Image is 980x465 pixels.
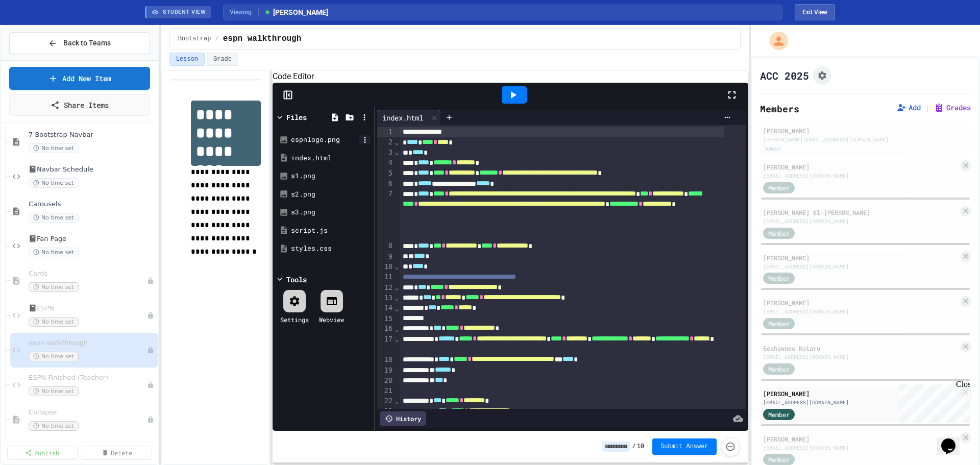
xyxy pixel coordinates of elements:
[763,172,959,180] div: [EMAIL_ADDRESS][DOMAIN_NAME]
[377,241,394,251] div: 8
[291,243,371,254] div: styles.css
[377,396,394,406] div: 22
[394,325,399,333] span: Fold line
[29,317,79,327] span: No time set
[7,446,78,460] a: Publish
[280,315,309,324] div: Settings
[147,277,154,284] div: Unpublished
[147,312,154,319] div: Unpublished
[169,53,205,66] button: Lesson
[9,94,150,116] a: Share Items
[29,235,156,243] span: 📓Fan Page
[29,143,79,153] span: No time set
[377,148,394,158] div: 3
[632,443,635,451] span: /
[763,263,959,271] div: [EMAIL_ADDRESS][DOMAIN_NAME]
[286,112,307,123] div: Files
[9,67,150,90] a: Add New Item
[763,126,968,135] div: [PERSON_NAME]
[291,189,371,200] div: s2.png
[394,335,399,343] span: Fold line
[763,389,959,398] div: [PERSON_NAME]
[29,213,79,223] span: No time set
[768,319,790,328] span: Member
[377,365,394,376] div: 19
[768,274,790,283] span: Member
[377,314,394,324] div: 15
[29,339,147,348] span: espn walkthrough
[178,35,211,43] span: Bootstrap
[29,421,79,431] span: No time set
[29,200,156,209] span: Carousels
[768,455,790,464] span: Member
[319,315,344,324] div: Webview
[273,70,748,83] h6: Code Editor
[394,397,399,405] span: Fold line
[760,102,799,116] h2: Members
[291,153,371,163] div: index.html
[29,386,79,396] span: No time set
[377,386,394,396] div: 21
[394,262,399,271] span: Fold line
[230,8,259,17] span: Viewing
[377,189,394,241] div: 7
[377,334,394,355] div: 17
[768,410,790,419] span: Member
[29,352,79,361] span: No time set
[29,131,156,139] span: 7 Bootstrap Navbar
[759,29,791,53] div: My Account
[291,135,359,145] div: espnlogo.png
[163,8,206,17] span: STUDENT VIEW
[377,179,394,189] div: 6
[394,304,399,312] span: Fold line
[377,110,441,125] div: index.html
[660,443,708,451] span: Submit Answer
[377,127,394,137] div: 1
[652,438,717,455] button: Submit Answer
[29,178,79,188] span: No time set
[82,446,152,460] a: Delete
[768,364,790,374] span: Member
[721,437,740,456] button: Force resubmission of student's answer (Admin only)
[377,272,394,282] div: 11
[377,158,394,168] div: 4
[291,207,371,217] div: s3.png
[380,411,426,426] div: History
[760,68,809,83] h1: ACC 2025
[9,32,150,54] button: Back to Teams
[763,434,959,444] div: [PERSON_NAME]
[895,380,970,423] iframe: chat widget
[63,38,111,48] span: Back to Teams
[925,102,930,114] span: |
[763,162,959,172] div: [PERSON_NAME]
[207,53,238,66] button: Grade
[937,424,970,455] iframe: chat widget
[286,274,307,285] div: Tools
[768,183,790,192] span: Member
[896,103,921,113] button: Add
[377,303,394,313] div: 14
[377,376,394,386] div: 20
[394,283,399,291] span: Fold line
[377,168,394,179] div: 5
[637,443,644,451] span: 10
[4,4,70,65] div: Chat with us now!Close
[291,226,371,236] div: script.js
[147,347,154,354] div: Unpublished
[29,304,147,313] span: 📓ESPN
[763,444,959,452] div: [EMAIL_ADDRESS][DOMAIN_NAME]
[763,136,968,143] div: [PERSON_NAME][EMAIL_ADDRESS][DOMAIN_NAME]
[763,208,959,217] div: [PERSON_NAME] El-[PERSON_NAME]
[763,298,959,307] div: [PERSON_NAME]
[763,399,959,406] div: [EMAIL_ADDRESS][DOMAIN_NAME]
[29,408,147,417] span: Collapse
[763,344,959,353] div: Eeshawnee Kotaru
[934,103,971,113] button: Grades
[29,282,79,292] span: No time set
[763,217,959,225] div: [EMAIL_ADDRESS][DOMAIN_NAME]
[377,112,428,123] div: index.html
[763,253,959,262] div: [PERSON_NAME]
[394,293,399,302] span: Fold line
[813,66,831,85] button: Assignment Settings
[763,144,782,153] div: Admin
